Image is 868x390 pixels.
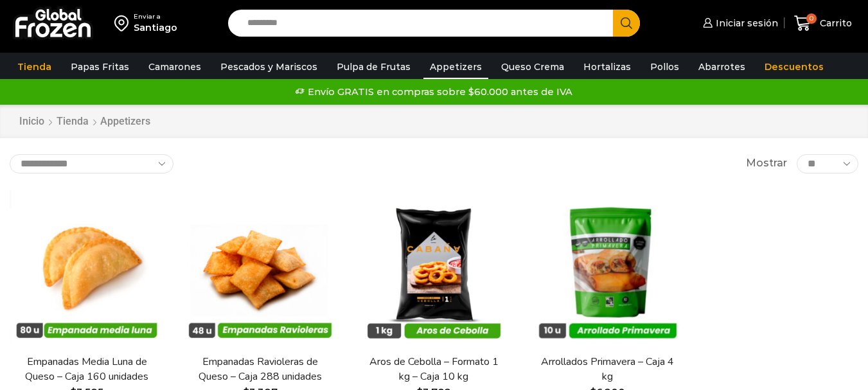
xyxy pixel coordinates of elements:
[644,55,686,79] a: Pollos
[11,55,58,79] a: Tienda
[423,55,488,79] a: Appetizers
[191,355,330,384] a: Empanadas Ravioleras de Queso – Caja 288 unidades
[577,55,637,79] a: Hortalizas
[713,17,778,30] span: Iniciar sesión
[134,21,177,34] div: Santiago
[758,55,830,79] a: Descuentos
[364,355,503,384] a: Aros de Cebolla – Formato 1 kg – Caja 10 kg
[700,10,778,36] a: Iniciar sesión
[19,114,45,129] a: Inicio
[495,55,571,79] a: Queso Crema
[817,17,852,30] span: Carrito
[56,114,89,129] a: Tienda
[791,8,855,39] a: 0 Carrito
[17,355,156,384] a: Empanadas Media Luna de Queso – Caja 160 unidades
[692,55,752,79] a: Abarrotes
[142,55,208,79] a: Camarones
[114,12,134,34] img: address-field-icon.svg
[10,154,173,173] select: Pedido de la tienda
[19,114,150,129] nav: Breadcrumb
[330,55,417,79] a: Pulpa de Frutas
[538,355,677,384] a: Arrollados Primavera – Caja 4 kg
[64,55,136,79] a: Papas Fritas
[746,156,787,171] span: Mostrar
[806,13,817,24] span: 0
[100,115,150,127] h1: Appetizers
[214,55,324,79] a: Pescados y Mariscos
[613,10,640,37] button: Search button
[134,12,177,21] div: Enviar a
